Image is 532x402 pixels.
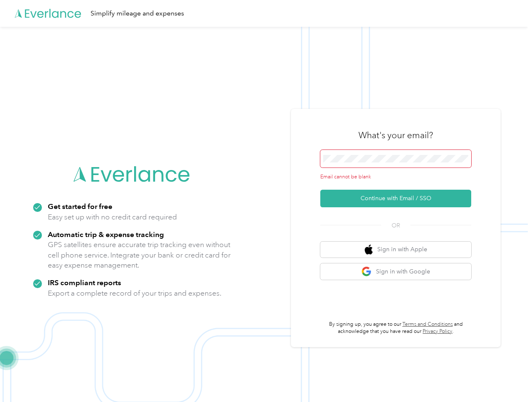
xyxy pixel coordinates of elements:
img: apple logo [365,245,373,255]
button: google logoSign in with Google [320,263,471,280]
button: apple logoSign in with Apple [320,242,471,258]
a: Terms and Conditions [402,321,453,327]
strong: IRS compliant reports [48,278,121,287]
img: google logo [361,266,372,277]
span: OR [381,221,410,230]
h3: What's your email? [358,129,433,141]
p: By signing up, you agree to our and acknowledge that you have read our . [320,321,471,335]
a: Privacy Policy [423,328,452,335]
div: Email cannot be blank [320,173,471,181]
strong: Automatic trip & expense tracking [48,230,164,239]
p: Export a complete record of your trips and expenses. [48,288,221,299]
strong: Get started for free [48,202,112,211]
p: GPS satellites ensure accurate trip tracking even without cell phone service. Integrate your bank... [48,240,231,271]
div: Simplify mileage and expenses [91,8,184,19]
button: Continue with Email / SSO [320,190,471,207]
p: Easy set up with no credit card required [48,212,177,222]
